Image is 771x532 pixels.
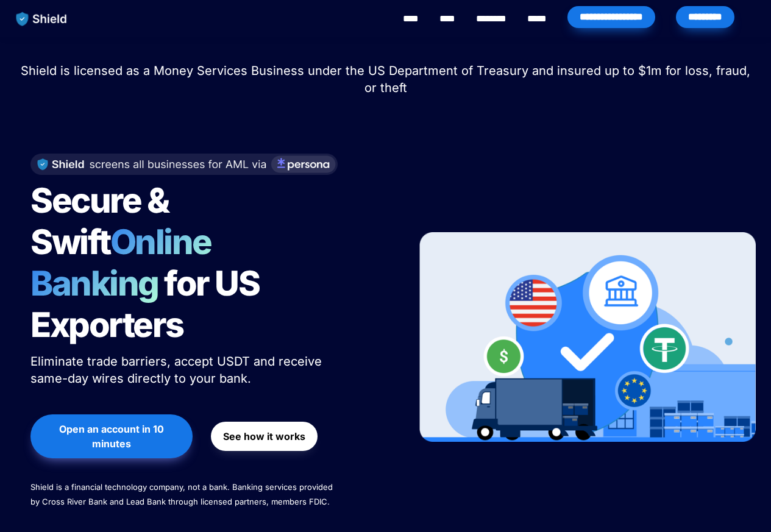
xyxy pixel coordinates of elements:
[30,414,193,458] button: Open an account in 10 minutes
[30,221,224,304] span: Online Banking
[30,408,193,464] a: Open an account in 10 minutes
[211,422,318,451] button: See how it works
[30,180,174,263] span: Secure & Swift
[59,423,166,450] strong: Open an account in 10 minutes
[223,430,305,442] strong: See how it works
[30,263,265,346] span: for US Exporters
[30,482,335,506] span: Shield is a financial technology company, not a bank. Banking services provided by Cross River Ba...
[10,6,73,32] img: website logo
[30,354,325,386] span: Eliminate trade barriers, accept USDT and receive same-day wires directly to your bank.
[211,416,318,457] a: See how it works
[21,63,754,95] span: Shield is licensed as a Money Services Business under the US Department of Treasury and insured u...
